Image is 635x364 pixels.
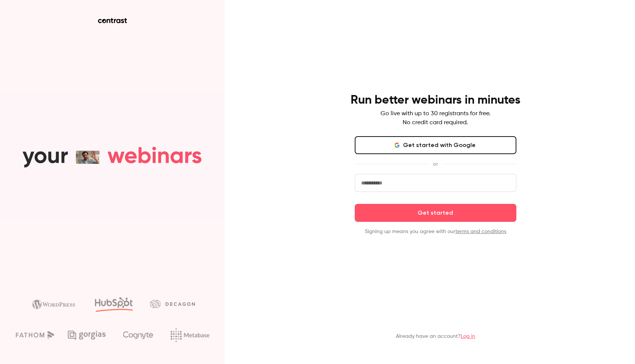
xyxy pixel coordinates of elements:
p: Already have an account? [396,333,475,340]
span: or [429,160,442,168]
a: Log in [461,334,475,339]
button: Get started [355,204,516,222]
p: Go live with up to 30 registrants for free. No credit card required. [381,109,491,127]
p: Signing up means you agree with our [355,228,516,235]
h4: Run better webinars in minutes [351,93,520,108]
button: Get started with Google [355,136,516,154]
a: terms and conditions [455,229,506,234]
img: decagon [150,300,195,308]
